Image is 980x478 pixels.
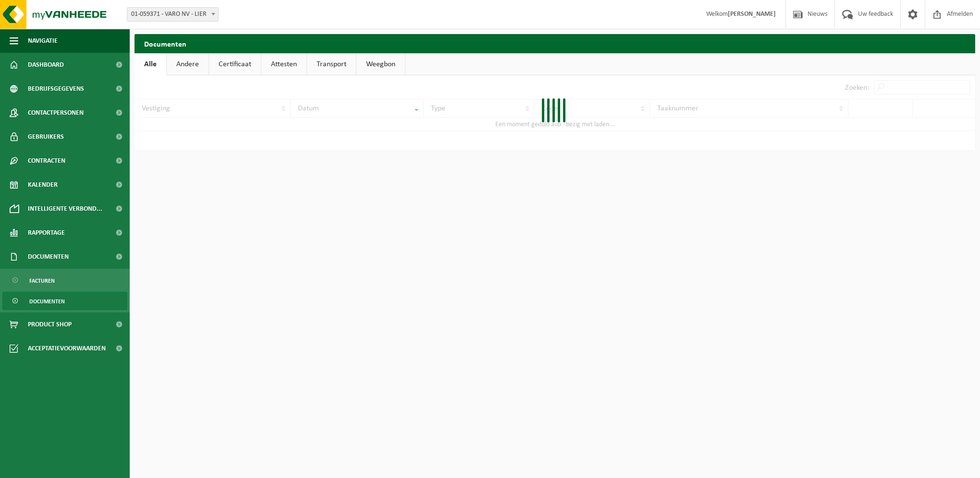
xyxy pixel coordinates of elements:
[356,53,405,75] a: Weegbon
[28,312,72,336] span: Product Shop
[307,53,356,75] a: Transport
[29,292,65,311] span: Documenten
[28,221,65,245] span: Rapportage
[2,271,127,289] a: Facturen
[28,245,69,269] span: Documenten
[28,125,64,149] span: Gebruikers
[127,8,218,21] span: 01-059371 - VARO NV - LIER
[28,101,84,125] span: Contactpersonen
[728,11,776,18] strong: [PERSON_NAME]
[2,292,127,310] a: Documenten
[28,173,58,197] span: Kalender
[167,53,208,75] a: Andere
[28,197,102,221] span: Intelligente verbond...
[28,149,65,173] span: Contracten
[28,53,64,77] span: Dashboard
[135,34,975,53] h2: Documenten
[209,53,261,75] a: Certificaat
[28,29,58,53] span: Navigatie
[29,272,55,290] span: Facturen
[28,336,106,360] span: Acceptatievoorwaarden
[261,53,306,75] a: Attesten
[28,77,84,101] span: Bedrijfsgegevens
[135,53,166,75] a: Alle
[127,7,219,22] span: 01-059371 - VARO NV - LIER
